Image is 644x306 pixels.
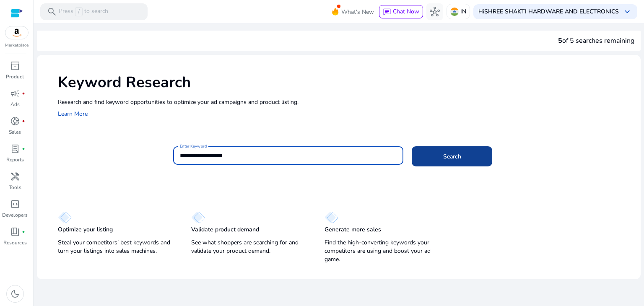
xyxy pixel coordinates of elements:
h1: Keyword Research [58,73,632,91]
span: search [47,7,57,17]
span: Search [443,152,461,161]
p: IN [460,4,466,19]
span: What's New [341,5,374,19]
p: Research and find keyword opportunities to optimize your ad campaigns and product listing. [58,98,632,106]
img: in.svg [450,8,459,16]
span: lab_profile [10,144,20,154]
span: campaign [10,88,20,99]
p: Hi [478,9,619,15]
span: chat [383,8,391,16]
button: Search [412,146,492,166]
p: Validate product demand [191,226,259,234]
p: Marketplace [5,42,29,49]
span: fiber_manual_record [22,92,25,95]
mat-label: Enter Keyword [180,143,207,149]
p: Product [6,73,24,80]
p: Press to search [59,7,108,16]
span: / [75,7,83,16]
span: keyboard_arrow_down [622,7,632,17]
span: book_4 [10,227,20,237]
span: Chat Now [393,8,419,16]
p: Find the high-converting keywords your competitors are using and boost your ad game. [325,239,441,264]
p: Reports [6,156,24,163]
span: fiber_manual_record [22,230,25,233]
p: Resources [3,239,27,246]
p: Generate more sales [325,226,381,234]
b: SHREE SHAKTI HARDWARE AND ELECTRONICS [484,8,619,16]
span: code_blocks [10,199,20,209]
button: hub [426,3,443,20]
img: amazon.svg [5,26,28,39]
span: inventory_2 [10,61,20,71]
button: chatChat Now [379,5,423,18]
span: handyman [10,171,20,182]
p: See what shoppers are searching for and validate your product demand. [191,239,308,255]
p: Sales [9,128,21,136]
span: fiber_manual_record [22,119,25,123]
span: donut_small [10,116,20,126]
span: dark_mode [10,289,20,299]
p: Steal your competitors’ best keywords and turn your listings into sales machines. [58,239,174,255]
img: diamond.svg [191,212,205,223]
p: Tools [9,184,21,191]
p: Ads [10,101,20,108]
span: fiber_manual_record [22,147,25,150]
span: hub [430,7,440,17]
p: Developers [2,211,28,219]
span: 5 [558,36,562,45]
img: diamond.svg [325,212,338,223]
img: diamond.svg [58,212,72,223]
p: Optimize your listing [58,226,113,234]
div: of 5 searches remaining [558,36,634,46]
a: Learn More [58,110,88,118]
